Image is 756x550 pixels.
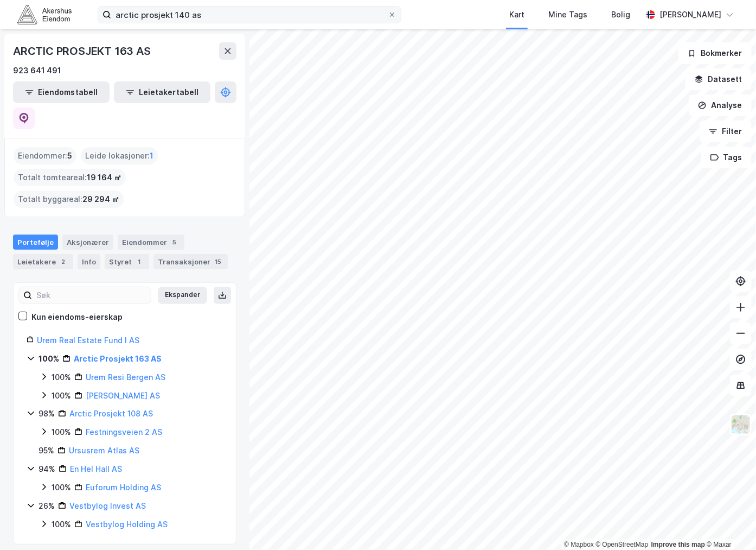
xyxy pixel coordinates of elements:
[13,81,110,103] button: Eiendomstabell
[731,414,751,435] img: Z
[70,464,122,473] a: En Hel Hall AS
[169,237,180,248] div: 5
[69,446,139,455] a: Ursusrem Atlas AS
[86,520,168,529] a: Vestbylog Holding AS
[213,256,223,267] div: 15
[114,81,210,103] button: Leietakertabell
[13,254,73,269] div: Leietakere
[58,256,69,267] div: 2
[39,444,54,457] div: 95%
[52,518,71,531] div: 100%
[39,500,55,513] div: 26%
[39,407,55,420] div: 98%
[82,193,119,206] span: 29 294 ㎡
[702,498,756,550] iframe: Chat Widget
[158,287,207,304] button: Ekspander
[32,287,151,304] input: Søk
[564,541,594,548] a: Mapbox
[105,254,149,269] div: Styret
[685,68,752,90] button: Datasett
[87,171,121,184] span: 19 164 ㎡
[31,311,123,324] div: Kun eiendoms-eierskap
[37,336,139,345] a: Urem Real Estate Fund I AS
[150,149,153,162] span: 1
[509,8,524,21] div: Kart
[86,372,165,382] a: Urem Resi Bergen AS
[14,191,124,208] div: Totalt byggareal :
[651,541,705,548] a: Improve this map
[86,391,160,400] a: [PERSON_NAME] AS
[69,501,146,510] a: Vestbylog Invest AS
[52,389,71,402] div: 100%
[548,8,587,21] div: Mine Tags
[74,354,162,363] a: Arctic Prosjekt 163 AS
[134,256,145,267] div: 1
[69,409,153,418] a: Arctic Prosjekt 108 AS
[52,371,71,384] div: 100%
[17,5,72,24] img: akershus-eiendom-logo.9091f326c980b4bce74ccdd9f866810c.svg
[13,42,153,60] div: ARCTIC PROSJEKT 163 AS
[52,426,71,439] div: 100%
[86,427,162,437] a: Festningsveien 2 AS
[86,483,161,492] a: Euforum Holding AS
[678,42,752,64] button: Bokmerker
[14,169,126,186] div: Totalt tomteareal :
[13,64,61,77] div: 923 641 491
[78,254,100,269] div: Info
[39,352,59,365] div: 100%
[700,121,752,142] button: Filter
[62,235,113,250] div: Aksjonærer
[596,541,649,548] a: OpenStreetMap
[13,235,58,250] div: Portefølje
[39,463,55,476] div: 94%
[111,7,388,23] input: Søk på adresse, matrikkel, gårdeiere, leietakere eller personer
[52,481,71,494] div: 100%
[659,8,721,21] div: [PERSON_NAME]
[67,149,72,162] span: 5
[14,147,76,165] div: Eiendommer :
[689,94,752,116] button: Analyse
[153,254,228,269] div: Transaksjoner
[118,235,184,250] div: Eiendommer
[701,147,752,168] button: Tags
[611,8,630,21] div: Bolig
[702,498,756,550] div: Kontrollprogram for chat
[81,147,158,165] div: Leide lokasjoner :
